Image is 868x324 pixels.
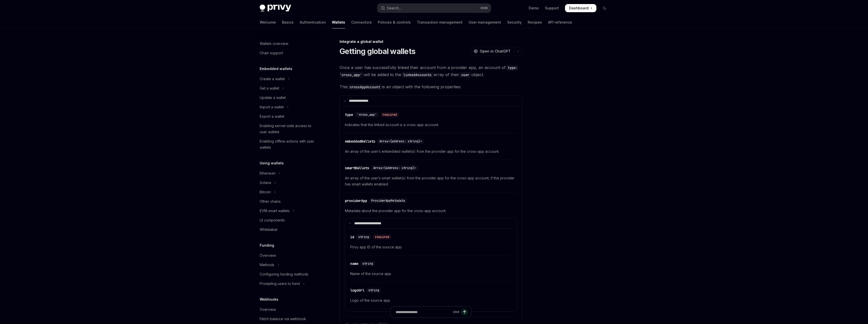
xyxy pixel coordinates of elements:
[548,16,572,28] a: API reference
[377,4,491,13] button: Open search
[351,16,372,28] a: Connectors
[260,113,284,120] div: Export a wallet
[528,16,542,28] a: Recipes
[378,16,411,28] a: Policies & controls
[480,49,511,54] span: Open in ChatGPT
[256,103,321,112] button: Toggle Import a wallet section
[260,123,317,135] div: Enabling server-side access to user wallets
[256,74,321,83] button: Toggle Create a wallet section
[260,180,271,186] div: Solana
[358,235,369,239] span: string
[260,76,285,82] div: Create a wallet
[545,6,559,11] a: Support
[260,281,300,287] div: Prompting users to fund
[350,288,364,293] div: logoUrl
[260,271,308,277] div: Configuring funding methods
[256,48,321,58] a: Chain support
[260,306,276,313] div: Overview
[260,16,276,28] a: Welcome
[260,5,291,12] img: dark logo
[362,262,373,266] span: string
[387,5,401,11] div: Search...
[345,208,517,214] span: Metadata about the provider app for the cross-app account.
[256,121,321,137] a: Enabling server-side access to user wallets
[256,169,321,178] button: Toggle Ethereum section
[260,66,292,72] h5: Embedded wallets
[470,47,514,56] button: Open in ChatGPT
[345,112,353,117] div: type
[340,64,522,78] span: Once a user has successfully linked their account from a provider app, an account of will be adde...
[260,242,274,248] h5: Funding
[260,227,277,233] div: Whitelabel
[256,178,321,187] button: Toggle Solana section
[260,198,281,204] div: Other chains
[260,208,290,214] div: EVM smart wallets
[350,261,358,266] div: name
[507,16,522,28] a: Security
[357,113,377,117] span: 'cross_app'
[260,138,317,150] div: Enabling offline actions with user wallets
[417,16,463,28] a: Transaction management
[256,137,321,152] a: Enabling offline actions with user wallets
[256,260,321,269] button: Toggle Methods section
[332,16,345,28] a: Wallets
[350,244,512,250] span: Privy app ID of the source app.
[529,6,539,11] a: Demo
[260,189,271,195] div: Bitcoin
[256,187,321,197] button: Toggle Bitcoin section
[260,170,275,176] div: Ethereum
[260,262,274,268] div: Methods
[260,217,285,223] div: UI components
[256,93,321,102] a: Update a wallet
[459,72,471,78] code: user
[256,206,321,215] button: Toggle EVM smart wallets section
[381,112,399,117] div: required
[256,197,321,206] a: Other chains
[396,306,451,318] input: Ask a question...
[256,225,321,234] a: Whitelabel
[256,305,321,314] a: Overview
[260,95,286,101] div: Update a wallet
[282,16,294,28] a: Basics
[256,216,321,225] a: UI components
[340,83,522,90] span: This is an object with the following properties:
[260,41,288,47] div: Wallets overview
[401,72,434,78] code: linkedAccounts
[565,4,596,12] a: Dashboard
[256,84,321,93] button: Toggle Get a wallet section
[348,84,382,90] code: crossAppAccount
[345,122,517,128] span: Indicates that the linked account is a cross-app account.
[373,166,416,170] span: Array<{address: string}>
[350,297,512,303] span: Logo of the source app.
[480,6,488,10] span: Ctrl K
[340,47,416,56] h1: Getting global wallets
[260,316,306,322] div: Fetch balance via webhook
[300,16,326,28] a: Authentication
[600,4,609,12] button: Toggle dark mode
[345,175,517,187] span: An array of the user’s smart wallet(s) from the provider app for the cross-app account, if the pr...
[461,309,468,316] button: Send message
[345,139,375,144] div: embeddedWallets
[256,314,321,323] a: Fetch balance via webhook
[371,199,405,203] span: ProviderAppMetadata
[469,16,501,28] a: User management
[345,198,367,203] div: providerApp
[345,165,369,170] div: smartWallets
[379,139,422,143] span: Array<{address: string}>
[256,39,321,48] a: Wallets overview
[350,234,354,240] div: id
[260,50,283,56] div: Chain support
[260,104,284,110] div: Import a wallet
[256,112,321,121] a: Export a wallet
[256,270,321,279] a: Configuring funding methods
[260,296,278,302] h5: Webhooks
[260,160,284,166] h5: Using wallets
[345,148,517,155] span: An array of the user’s embedded wallet(s) from the provider app for the cross-app account.
[260,252,276,259] div: Overview
[340,39,522,44] div: Integrate a global wallet
[256,251,321,260] a: Overview
[350,271,512,277] span: Name of the source app.
[569,6,589,11] span: Dashboard
[368,288,379,292] span: string
[373,234,391,240] div: required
